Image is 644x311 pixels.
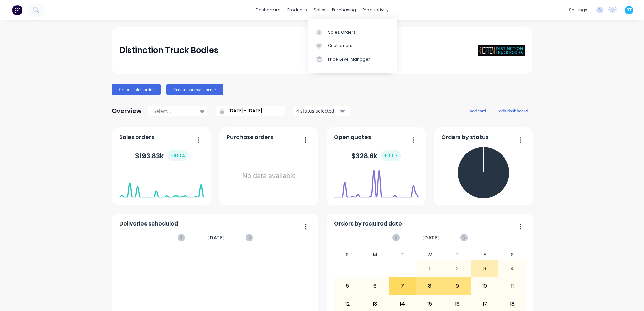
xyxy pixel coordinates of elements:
div: M [361,250,389,260]
div: 4 status selected [296,107,339,114]
div: W [416,250,444,260]
img: Distinction Truck Bodies [478,45,525,57]
div: 8 [416,278,443,295]
div: F [471,250,498,260]
div: S [334,250,361,260]
div: T [389,250,416,260]
div: 1 [416,260,443,277]
div: $ 193.83k [135,150,188,161]
div: Sales Orders [328,29,356,35]
img: Factory [12,5,22,15]
a: Customers [308,39,397,53]
a: Sales Orders [308,25,397,39]
div: 11 [499,278,526,295]
div: 2 [444,260,471,277]
span: Purchase orders [227,133,273,141]
div: sales [310,5,329,15]
div: 5 [334,278,361,295]
span: RT [626,7,632,13]
div: + 100 % [381,150,401,161]
button: add card [465,106,490,115]
span: [DATE] [207,234,225,241]
div: 7 [389,278,416,295]
span: Orders by status [441,133,489,141]
div: 10 [471,278,498,295]
span: Open quotes [334,133,371,141]
span: [DATE] [422,234,440,241]
div: 3 [471,260,498,277]
div: Customers [328,43,352,49]
div: T [444,250,471,260]
div: 6 [361,278,388,295]
a: dashboard [252,5,284,15]
div: 4 [499,260,526,277]
div: Distinction Truck Bodies [119,44,218,57]
div: 9 [444,278,471,295]
button: Create purchase order [166,84,223,95]
div: $ 328.6k [351,150,401,161]
button: 4 status selected [293,106,350,116]
div: S [498,250,526,260]
div: Overview [112,104,142,118]
div: products [284,5,310,15]
div: Price Level Manager [328,56,370,62]
div: purchasing [329,5,359,15]
div: settings [566,5,591,15]
div: + 100 % [168,150,188,161]
button: Create sales order [112,84,161,95]
a: Price Level Manager [308,53,397,66]
span: Sales orders [119,133,154,141]
div: No data available [227,144,311,208]
button: edit dashboard [494,106,532,115]
div: productivity [359,5,392,15]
